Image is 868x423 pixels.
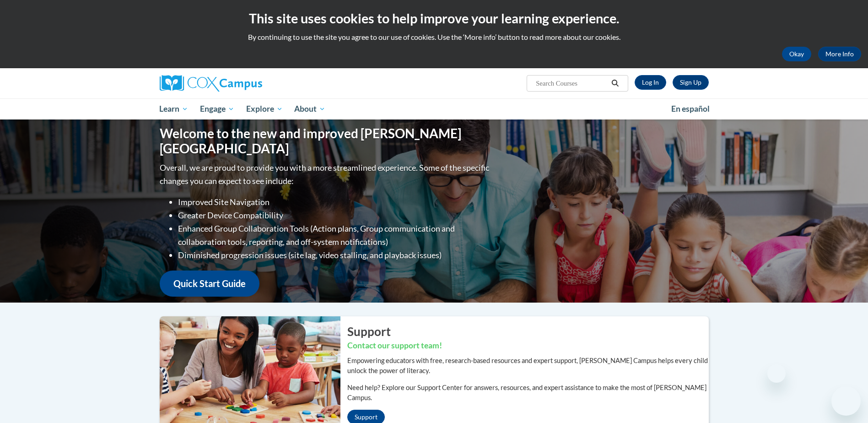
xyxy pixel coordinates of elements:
a: Quick Start Guide [160,271,259,297]
li: Enhanced Group Collaboration Tools (Action plans, Group communication and collaboration tools, re... [178,222,491,249]
a: En español [665,99,716,119]
a: Learn [154,98,194,119]
a: Register [673,75,709,90]
p: Need help? Explore our Support Center for answers, resources, and expert assistance to make the m... [347,383,709,403]
span: Explore [246,103,283,114]
img: Cox Campus [160,75,262,92]
li: Diminished progression issues (site lag, video stalling, and playback issues) [178,249,491,262]
p: Overall, we are proud to provide you with a more streamlined experience. Some of the specific cha... [160,161,491,188]
a: About [288,98,331,119]
h2: Support [347,323,709,340]
a: Engage [194,98,240,119]
p: Empowering educators with free, research-based resources and expert support, [PERSON_NAME] Campus... [347,356,709,376]
span: En español [671,104,710,114]
li: Greater Device Compatibility [178,209,491,222]
span: Engage [200,103,234,114]
input: Search Courses [535,78,608,89]
li: Improved Site Navigation [178,195,491,209]
h2: This site uses cookies to help improve your learning experience. [7,9,861,27]
p: By continuing to use the site you agree to our use of cookies. Use the ‘More info’ button to read... [7,32,861,42]
a: More Info [818,47,861,61]
span: Learn [159,103,188,114]
a: Log In [635,75,666,90]
a: Cox Campus [160,75,334,92]
button: Search [608,78,622,89]
span: About [294,103,325,114]
h1: Welcome to the new and improved [PERSON_NAME][GEOGRAPHIC_DATA] [160,126,491,157]
iframe: Button to launch messaging window [831,386,861,416]
iframe: Close message [767,364,786,383]
a: Explore [240,98,289,119]
div: Main menu [146,98,722,119]
h3: Contact our support team! [347,340,709,352]
button: Okay [782,47,811,61]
